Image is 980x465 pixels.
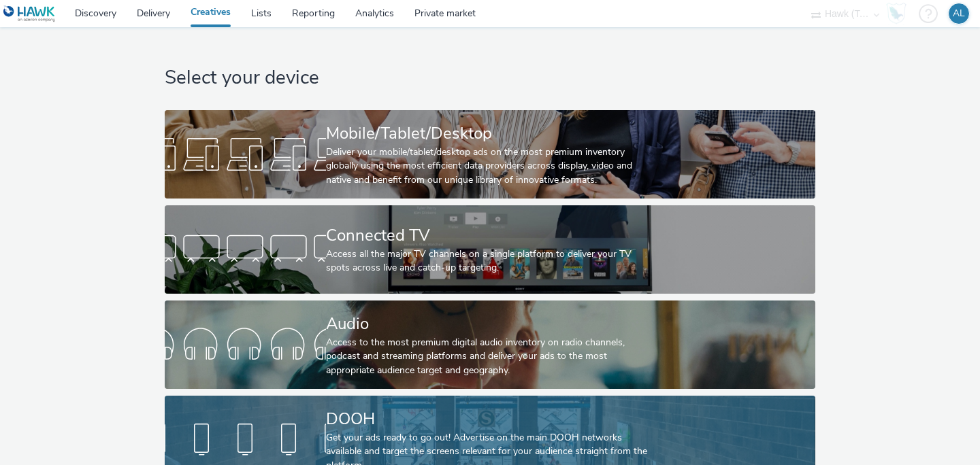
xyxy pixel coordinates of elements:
div: Connected TV [326,224,649,247]
div: AL [953,3,965,24]
a: Mobile/Tablet/DesktopDeliver your mobile/tablet/desktop ads on the most premium inventory globall... [165,110,815,199]
img: undefined Logo [3,5,56,22]
div: Audio [326,312,649,336]
div: DOOH [326,407,649,431]
a: Hawk Academy [886,3,912,24]
div: Deliver your mobile/tablet/desktop ads on the most premium inventory globally using the most effi... [326,145,649,187]
a: AudioAccess to the most premium digital audio inventory on radio channels, podcast and streaming ... [165,300,815,389]
a: Connected TVAccess all the major TV channels on a single platform to deliver your TV spots across... [165,205,815,294]
div: Mobile/Tablet/Desktop [326,122,649,145]
h1: Select your device [165,65,815,91]
img: Hawk Academy [886,3,906,24]
div: Access to the most premium digital audio inventory on radio channels, podcast and streaming platf... [326,336,649,377]
div: Access all the major TV channels on a single platform to deliver your TV spots across live and ca... [326,247,649,275]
